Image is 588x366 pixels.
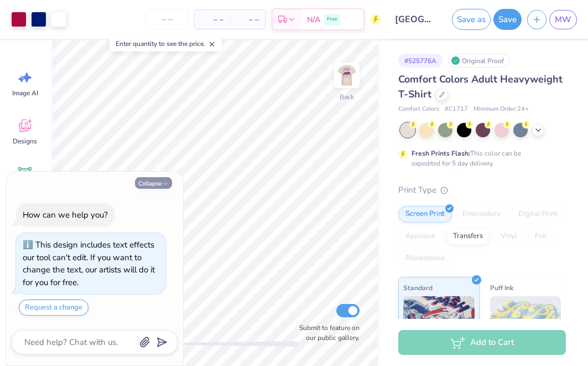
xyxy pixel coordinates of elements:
[452,9,491,30] button: Save as
[110,36,222,51] div: Enter quantity to see the price.
[398,250,452,267] div: Rhinestones
[398,206,452,223] div: Screen Print
[237,14,259,25] span: – –
[387,8,441,30] input: Untitled Design
[528,228,554,245] div: Foil
[398,73,563,101] span: Comfort Colors Adult Heavyweight T-Shirt
[555,13,571,26] span: MW
[336,64,358,86] img: Back
[307,14,320,25] span: N/A
[490,282,513,293] span: Puff Ink
[398,184,566,197] div: Print Type
[23,239,155,288] div: This design includes text effects our tool can't edit. If you want to change the text, our artist...
[398,105,439,114] span: Comfort Colors
[340,92,354,102] div: Back
[412,148,548,168] div: This color can be expedited for 5 day delivery.
[403,282,433,293] span: Standard
[398,228,443,245] div: Applique
[448,54,510,68] div: Original Proof
[12,89,38,97] span: Image AI
[473,105,529,114] span: Minimum Order: 24 +
[145,9,189,29] input: – –
[549,10,577,29] a: MW
[412,149,470,158] strong: Fresh Prints Flash:
[201,14,223,25] span: – –
[446,228,490,245] div: Transfers
[445,105,468,114] span: # C1717
[493,228,524,245] div: Vinyl
[293,323,360,343] label: Submit to feature on our public gallery.
[511,206,565,223] div: Digital Print
[493,9,522,30] button: Save
[135,177,172,189] button: Collapse
[490,296,561,352] img: Puff Ink
[398,54,443,68] div: # 525776A
[23,209,108,220] div: How can we help you?
[327,16,337,23] span: Free
[19,300,89,316] button: Request a change
[13,137,37,146] span: Designs
[403,296,475,352] img: Standard
[455,206,508,223] div: Embroidery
